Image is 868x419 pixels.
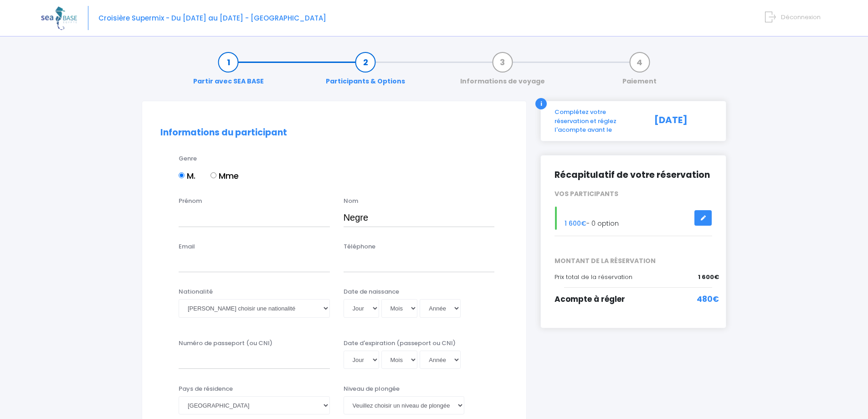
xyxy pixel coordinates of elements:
[548,207,719,230] div: - 0 option
[781,13,821,21] span: Déconnexion
[211,172,216,178] input: Mme
[179,197,202,206] label: Prénom
[647,108,719,134] div: [DATE]
[179,170,195,182] label: M.
[618,57,661,86] a: Paiement
[548,108,647,134] div: Complétez votre réservation et réglez l'acompte avant le
[548,189,719,199] div: VOS PARTICIPANTS
[555,169,712,181] h2: Récapitulatif de votre réservation
[344,287,399,296] label: Date de naissance
[344,384,400,393] label: Niveau de plongée
[555,273,632,281] span: Prix total de la réservation
[179,154,197,163] label: Genre
[211,170,239,182] label: Mme
[179,384,233,393] label: Pays de résidence
[344,197,358,206] label: Nom
[535,98,547,109] div: i
[697,294,719,305] span: 480€
[179,339,272,348] label: Numéro de passeport (ou CNI)
[565,219,586,228] span: 1 600€
[548,256,719,266] span: MONTANT DE LA RÉSERVATION
[160,128,508,138] h2: Informations du participant
[321,57,410,86] a: Participants & Options
[179,172,185,178] input: M.
[179,242,195,251] label: Email
[189,57,268,86] a: Partir avec SEA BASE
[456,57,550,86] a: Informations de voyage
[344,339,456,348] label: Date d'expiration (passeport ou CNI)
[555,294,625,305] span: Acompte à régler
[179,287,213,296] label: Nationalité
[344,242,375,251] label: Téléphone
[98,13,326,23] span: Croisière Supermix - Du [DATE] au [DATE] - [GEOGRAPHIC_DATA]
[698,273,719,282] span: 1 600€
